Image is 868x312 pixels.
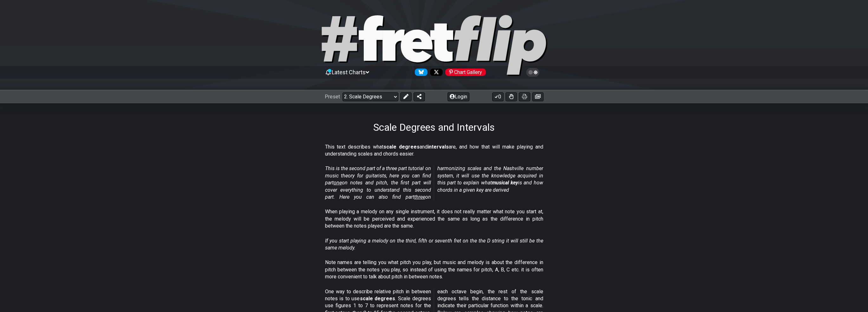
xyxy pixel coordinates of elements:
button: Edit Preset [400,92,412,101]
a: #fretflip at Pinterest [443,69,486,76]
a: Follow #fretflip at Bluesky [412,69,427,76]
div: Chart Gallery [445,69,486,76]
button: Login [447,92,469,101]
p: Note names are telling you what pitch you play, but music and melody is about the difference in p... [325,259,543,280]
em: This is the second part of a three part tutorial on music theory for guitarists, here you can fin... [325,165,543,200]
span: three [414,194,425,200]
strong: scale degrees [383,144,420,150]
p: When playing a melody on any single instrument, it does not really matter what note you start at,... [325,208,543,229]
select: Preset [343,92,398,101]
span: one [334,180,342,186]
button: Share Preset [414,92,425,101]
span: Toggle light / dark theme [529,70,537,75]
span: Preset [325,94,340,100]
strong: scale degrees [360,295,395,302]
button: Print [519,92,530,101]
em: If you start playing a melody on the third, fifth or seventh fret on the the D string it will sti... [325,238,543,251]
a: Follow #fretflip at X [427,69,443,76]
button: Create image [532,92,544,101]
strong: musical key [492,180,518,186]
span: Latest Charts [332,69,366,76]
p: This text describes what and are, and how that will make playing and understanding scales and cho... [325,143,543,158]
h1: Scale Degrees and Intervals [373,121,495,133]
button: 0 [492,92,504,101]
button: Toggle Dexterity for all fretkits [506,92,517,101]
strong: intervals [427,144,449,150]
